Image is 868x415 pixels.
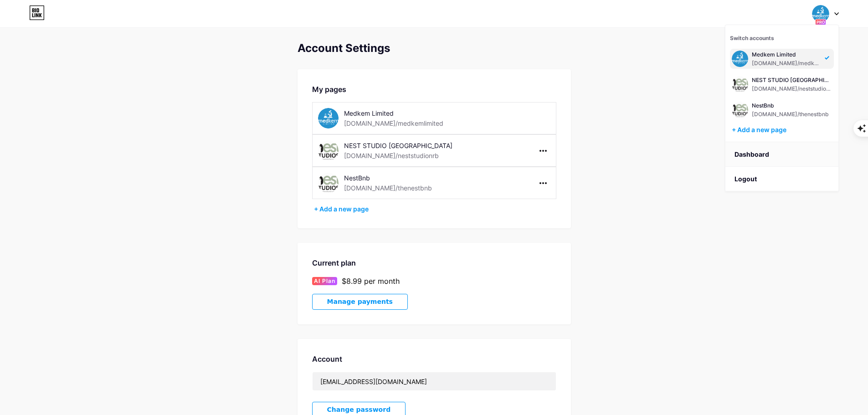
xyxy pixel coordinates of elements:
[312,84,556,95] div: My pages
[312,294,408,310] button: Manage payments
[318,108,339,128] img: medkemlimited
[730,35,774,41] span: Switch accounts
[318,173,339,193] img: thenestbnb
[327,406,391,414] span: Change password
[725,142,838,167] a: Dashboard
[752,102,829,109] div: NestBnb
[344,151,439,160] div: [DOMAIN_NAME]/neststudionrb
[298,42,571,55] div: Account Settings
[732,125,834,134] div: + Add a new page
[314,277,335,285] span: AI Plan
[312,257,556,268] div: Current plan
[314,205,556,214] div: + Add a new page
[752,51,822,58] div: Medkem Limited
[732,51,748,67] img: automegalimited
[313,372,556,390] input: Email
[732,102,748,118] img: automegalimited
[344,183,432,193] div: [DOMAIN_NAME]/thenestbnb
[344,173,458,183] div: NestBnb
[344,141,473,150] div: NEST STUDIO [GEOGRAPHIC_DATA]
[344,108,473,118] div: Medkem Limited
[344,118,443,128] div: [DOMAIN_NAME]/medkemlimited
[752,85,832,92] div: [DOMAIN_NAME]/neststudionrb
[725,167,838,191] li: Logout
[752,60,822,67] div: [DOMAIN_NAME]/medkemlimited
[752,77,832,84] div: NEST STUDIO [GEOGRAPHIC_DATA]
[812,5,829,22] img: automegalimited
[752,111,829,118] div: [DOMAIN_NAME]/thenestbnb
[312,354,556,364] div: Account
[327,298,393,306] span: Manage payments
[342,276,400,287] div: $8.99 per month
[732,76,748,92] img: automegalimited
[318,140,339,161] img: neststudionrb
